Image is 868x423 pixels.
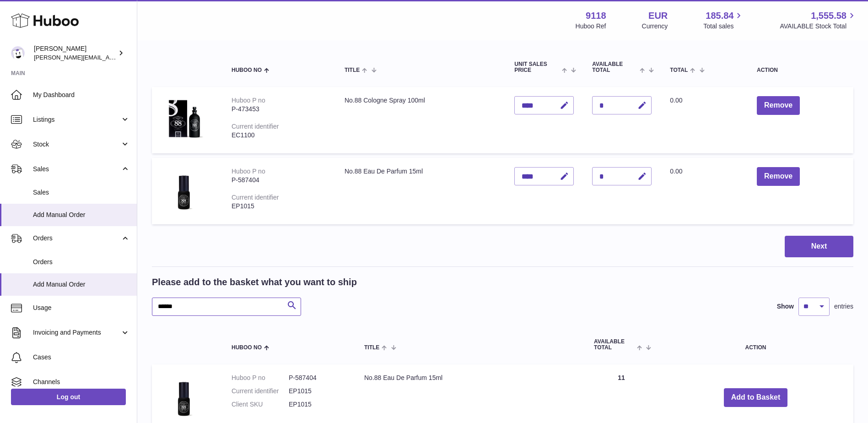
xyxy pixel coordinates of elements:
[514,61,560,73] span: Unit Sales Price
[232,176,326,184] div: P-587404
[670,97,682,104] span: 0.00
[364,345,379,351] span: Title
[232,123,279,130] div: Current identifier
[33,140,120,149] span: Stock
[232,400,289,409] dt: Client SKU
[33,188,130,197] span: Sales
[33,328,120,337] span: Invoicing and Payments
[33,165,120,174] span: Sales
[670,168,682,175] span: 0.00
[811,10,846,22] span: 1,555.58
[592,61,637,73] span: AVAILABLE Total
[706,10,733,22] span: 185.84
[33,353,130,362] span: Cases
[289,374,346,382] dd: P-587404
[757,96,800,115] button: Remove
[724,388,788,407] button: Add to Basket
[232,202,326,211] div: EP1015
[232,345,262,351] span: Huboo no
[586,10,606,22] strong: 9118
[648,10,668,22] strong: EUR
[33,378,130,386] span: Channels
[289,387,346,396] dd: EP1015
[33,280,130,289] span: Add Manual Order
[34,44,116,62] div: [PERSON_NAME]
[232,67,262,73] span: Huboo no
[33,115,120,124] span: Listings
[232,105,326,114] div: P-473453
[658,330,853,360] th: Action
[232,97,265,104] div: Huboo P no
[232,374,289,382] dt: Huboo P no
[34,54,232,61] span: [PERSON_NAME][EMAIL_ADDRESS][PERSON_NAME][DOMAIN_NAME]
[11,46,25,60] img: freddie.sawkins@czechandspeake.com
[33,211,130,219] span: Add Manual Order
[594,339,635,351] span: AVAILABLE Total
[780,10,857,31] a: 1,555.58 AVAILABLE Stock Total
[757,167,800,186] button: Remove
[33,91,130,99] span: My Dashboard
[335,87,505,153] td: No.88 Cologne Spray 100ml
[232,168,265,175] div: Huboo P no
[834,302,853,311] span: entries
[152,276,357,288] h2: Please add to the basket what you want to ship
[642,22,668,31] div: Currency
[232,131,326,140] div: EC1100
[289,400,346,409] dd: EP1015
[576,22,606,31] div: Huboo Ref
[232,194,279,201] div: Current identifier
[703,10,744,31] a: 185.84 Total sales
[161,374,207,419] img: No.88 Eau De Parfum 15ml
[161,167,207,213] img: No.88 Eau De Parfum 15ml
[33,304,130,312] span: Usage
[11,389,126,405] a: Log out
[335,158,505,224] td: No.88 Eau De Parfum 15ml
[161,96,207,142] img: No.88 Cologne Spray 100ml
[345,67,360,73] span: Title
[780,22,857,31] span: AVAILABLE Stock Total
[670,67,688,73] span: Total
[703,22,744,31] span: Total sales
[33,234,120,243] span: Orders
[777,302,794,311] label: Show
[232,387,289,396] dt: Current identifier
[757,67,844,73] div: Action
[785,236,853,257] button: Next
[33,258,130,266] span: Orders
